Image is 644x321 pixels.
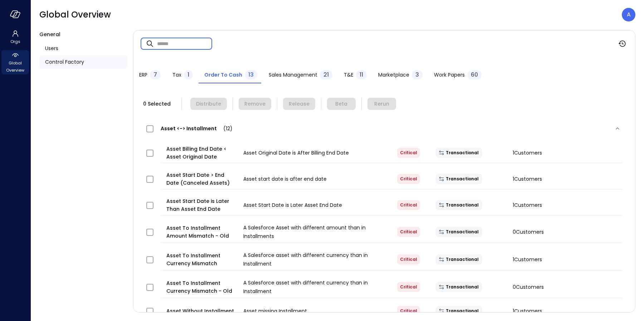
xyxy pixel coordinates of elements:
span: Sales Management [269,71,317,79]
span: (12) [217,125,233,132]
span: Asset Start Date is Later Than Asset End Date [166,197,238,213]
span: General [39,31,60,38]
span: Asset Original Date is After Billing End Date [243,149,349,156]
span: Global Overview [39,9,111,20]
span: Asset To Installment Currency Mismatch [166,252,238,267]
span: 1 Customers [513,175,542,183]
span: ERP [139,71,147,79]
div: Avi Brandwain [622,8,635,21]
span: 7 [153,70,157,79]
span: Asset <-> Installment [153,125,240,132]
div: Orgs [1,29,29,46]
span: Asset To Installment Amount Mismatch - Old [166,224,238,240]
span: 1 [187,70,189,79]
div: Asset <-> Installment(12) [141,117,628,140]
span: Order to Cash [204,71,242,79]
span: Control Factory [45,58,84,66]
span: 1 Customers [513,256,542,263]
span: Work Papers [434,71,465,79]
span: 0 Selected [141,100,173,108]
span: T&E [344,71,353,79]
span: Asset Start Date > End Date (Canceled Assets) [166,171,238,187]
span: 13 [248,70,254,79]
span: 1 Customers [513,201,542,209]
span: 11 [360,70,363,79]
a: Control Factory [39,55,127,69]
span: Asset To Installment Currency Mismatch - Old [166,279,238,295]
span: Tax [172,71,181,79]
span: Marketplace [378,71,409,79]
span: 60 [471,70,478,79]
span: 1 Customers [513,149,542,156]
span: A Salesforce Asset with different amount than in Installments [243,224,366,240]
div: Global Overview [1,50,29,74]
span: Global Overview [4,59,26,74]
span: 1 Customers [513,307,542,315]
span: A Salesforce asset with different currency than in Installment [243,279,368,295]
span: Asset Without Installment [166,307,238,315]
a: Users [39,42,127,55]
span: Orgs [10,38,20,45]
span: Asset Billing End Date < Asset Original Date [166,145,238,161]
span: A Salesforce asset with different currency than in Installment [243,252,368,267]
span: 0 Customers [513,283,544,291]
span: Asset Start Date is Later Asset End Date [243,201,342,209]
span: 0 Customers [513,228,544,235]
span: Asset missing Installment [243,307,307,315]
p: A [627,10,631,19]
span: 21 [323,70,329,79]
span: Asset start date is after end date [243,175,327,183]
span: Users [45,44,58,52]
span: 3 [415,70,419,79]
